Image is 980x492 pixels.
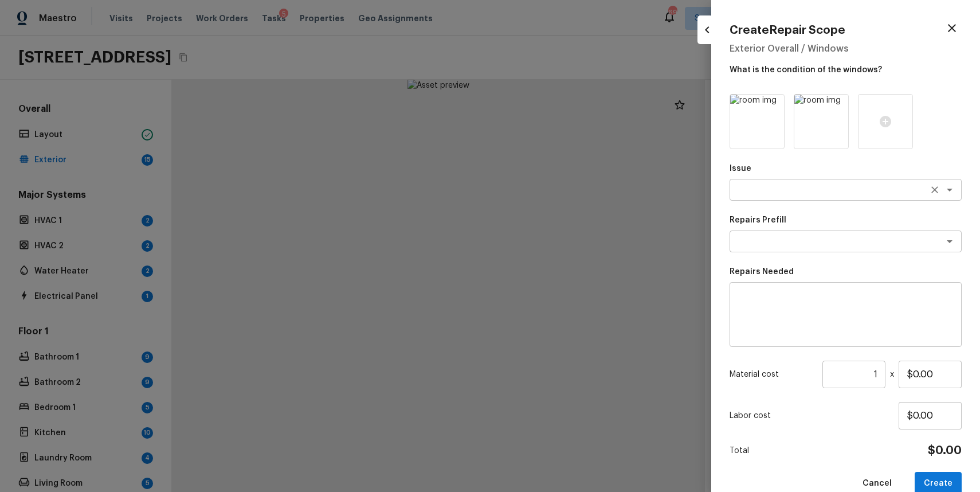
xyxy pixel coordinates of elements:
[730,410,899,421] p: Labor cost
[928,443,962,458] h4: $0.00
[730,214,962,226] p: Repairs Prefill
[730,361,962,388] div: x
[942,233,958,249] button: Open
[730,23,845,38] h4: Create Repair Scope
[730,369,818,380] p: Material cost
[730,60,962,76] p: What is the condition of the windows?
[730,42,962,55] h5: Exterior Overall / Windows
[730,445,749,456] p: Total
[942,182,958,198] button: Open
[730,266,962,278] p: Repairs Needed
[730,95,784,149] img: room img
[730,163,962,174] p: Issue
[927,182,943,198] button: Clear
[794,95,848,149] img: room img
